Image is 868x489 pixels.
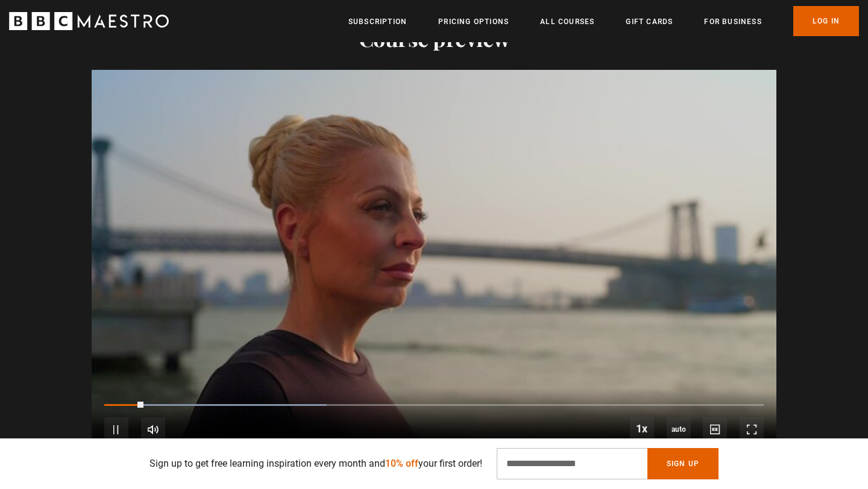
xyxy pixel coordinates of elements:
p: Sign up to get free learning inspiration every month and your first order! [149,456,482,471]
a: For business [704,16,761,28]
span: 10% off [385,458,418,469]
nav: Primary [348,6,859,36]
div: Progress Bar [104,404,764,406]
h2: Course preview [92,25,776,51]
span: auto [667,417,691,441]
a: Pricing Options [438,16,509,28]
a: All Courses [540,16,594,28]
div: Current quality: 360p [667,417,691,441]
button: Fullscreen [740,417,764,441]
svg: BBC Maestro [9,12,169,30]
button: Mute [141,417,165,441]
button: Playback Rate [630,417,654,441]
button: Pause [104,417,128,441]
video-js: Video Player [92,70,776,455]
a: Subscription [348,16,407,28]
a: Gift Cards [626,16,673,28]
a: Log In [793,6,859,36]
button: Captions [703,417,727,441]
button: Sign Up [647,448,719,479]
